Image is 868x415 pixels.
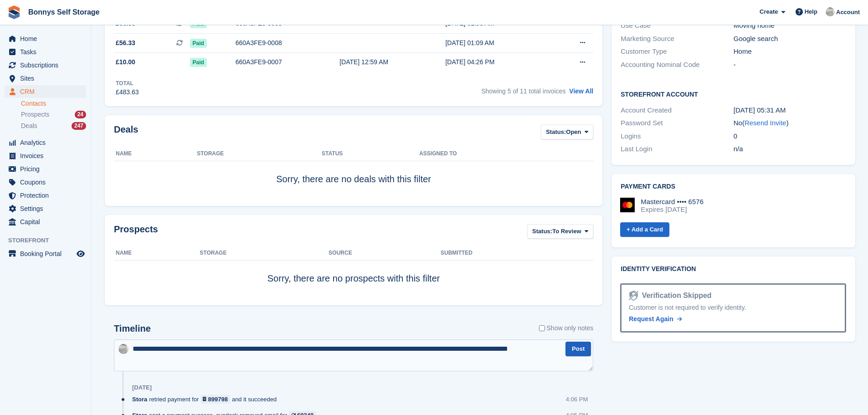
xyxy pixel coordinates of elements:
div: Accounting Nominal Code [621,60,733,70]
th: Name [114,246,200,261]
span: Coupons [20,176,75,189]
span: Status: [546,128,566,137]
button: Status: To Review [527,224,593,239]
span: To Review [552,227,581,236]
span: Stora [132,395,147,404]
div: 247 [72,122,86,130]
h2: Identity verification [621,266,846,273]
th: Source [329,246,441,261]
a: Request Again [629,314,682,324]
h2: Deals [114,124,138,141]
a: menu [5,72,86,85]
div: 660A3FE9-0007 [236,57,339,67]
span: Open [566,128,581,137]
button: Post [565,342,591,357]
span: ( ) [742,119,789,127]
a: menu [5,149,86,162]
div: [DATE] 01:09 AM [445,38,552,48]
a: menu [5,32,86,45]
a: View All [569,87,593,95]
th: Submitted [441,246,593,261]
span: Settings [20,202,75,215]
div: Mastercard •••• 6576 [641,198,704,206]
a: Prospects 24 [21,110,86,119]
div: No [734,118,846,128]
button: Status: Open [541,124,593,139]
div: Use Case [621,20,733,31]
h2: Payment cards [621,183,846,190]
th: Status [322,147,419,161]
label: Show only notes [539,323,594,333]
div: Last Login [621,144,733,154]
div: 660A3FE9-0008 [236,38,339,48]
span: Prospects [21,110,49,119]
span: Status: [532,227,552,236]
span: Paid [190,39,207,48]
a: menu [5,136,86,149]
a: Bonnys Self Storage [25,5,103,20]
span: Paid [190,58,207,67]
a: Contacts [21,99,86,108]
input: Show only notes [539,323,545,333]
h2: Prospects [114,224,158,241]
span: Deals [21,122,37,130]
a: menu [5,215,86,228]
div: n/a [734,144,846,154]
a: Resend Invite [745,119,786,127]
a: menu [5,163,86,175]
h2: Timeline [114,323,151,334]
span: CRM [20,85,75,98]
a: 899798 [200,395,230,404]
h2: Storefront Account [621,89,846,98]
th: Assigned to [419,147,593,161]
div: Customer Type [621,46,733,57]
img: Mastercard Logo [620,198,635,212]
div: [DATE] 12:59 AM [339,57,445,67]
div: Logins [621,131,733,142]
a: menu [5,176,86,189]
div: retried payment for and it succeeded [132,395,281,404]
div: 24 [75,111,86,118]
a: Preview store [75,248,86,259]
div: 899798 [208,395,228,404]
th: Name [114,147,197,161]
div: Customer is not required to verify identity. [629,303,837,313]
span: Showing 5 of 11 total invoices [481,87,565,95]
span: Request Again [629,315,673,323]
a: + Add a Card [620,222,669,237]
div: £483.63 [116,87,139,97]
a: menu [5,46,86,58]
span: Protection [20,189,75,202]
div: 0 [734,131,846,142]
div: Google search [734,34,846,44]
span: Account [836,8,860,17]
div: Account Created [621,105,733,116]
span: £56.33 [116,38,135,48]
span: Storefront [8,236,91,245]
a: menu [5,85,86,98]
a: menu [5,59,86,72]
th: Storage [197,147,322,161]
span: Pricing [20,163,75,175]
div: Moving home [734,20,846,31]
img: Identity Verification Ready [629,291,638,301]
a: menu [5,189,86,202]
span: Sorry, there are no prospects with this filter [267,273,440,283]
img: James Bonny [118,344,128,354]
span: Analytics [20,136,75,149]
div: Total [116,79,139,87]
a: Deals 247 [21,121,86,131]
span: Subscriptions [20,59,75,72]
div: [DATE] [132,384,152,391]
span: £10.00 [116,57,135,67]
span: Booking Portal [20,247,75,260]
div: Verification Skipped [638,290,712,301]
span: Invoices [20,149,75,162]
span: Sorry, there are no deals with this filter [276,174,431,184]
th: Storage [200,246,329,261]
div: Expires [DATE] [641,205,704,214]
div: [DATE] 04:26 PM [445,57,552,67]
div: Home [734,46,846,57]
div: Marketing Source [621,34,733,44]
a: menu [5,247,86,260]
